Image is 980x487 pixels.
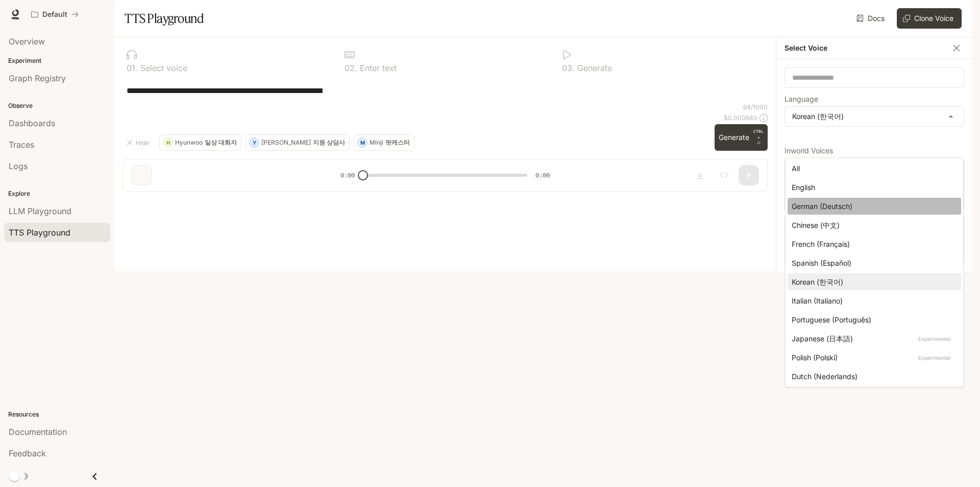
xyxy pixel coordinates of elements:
[792,276,953,287] div: Korean (한국어)
[792,333,953,344] div: Japanese (日本語)
[792,182,953,193] div: English
[792,201,953,212] div: German (Deutsch)
[792,163,953,174] div: All
[792,295,953,306] div: Italian (Italiano)
[792,314,953,325] div: Portuguese (Português)
[792,352,953,363] div: Polish (Polski)
[792,258,953,268] div: Spanish (Español)
[916,334,953,343] p: Experimental
[792,239,953,249] div: French (Français)
[792,220,953,230] div: Chinese (中文)
[792,371,953,382] div: Dutch (Nederlands)
[916,353,953,362] p: Experimental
